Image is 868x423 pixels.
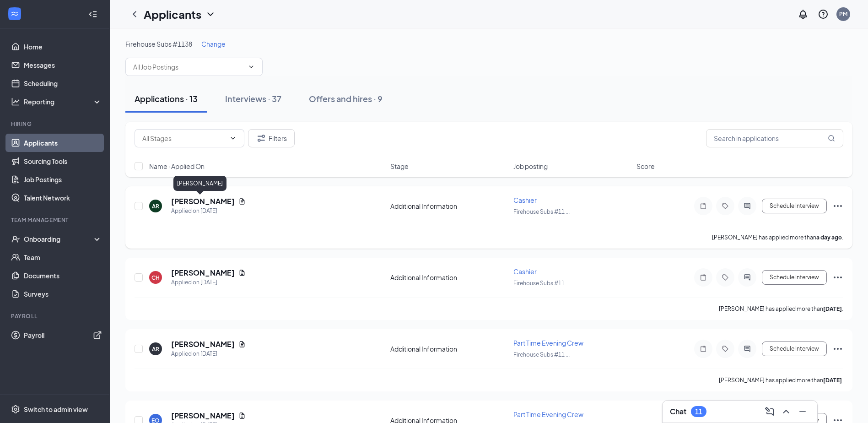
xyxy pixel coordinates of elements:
[828,135,835,142] svg: MagnifyingGlass
[11,405,20,414] svg: Settings
[390,201,508,211] div: Additional Information
[24,189,102,207] a: Talent Network
[832,272,843,283] svg: Ellipses
[88,10,97,19] svg: Collapse
[171,278,246,287] div: Applied on [DATE]
[24,248,102,266] a: Team
[698,274,709,281] svg: Note
[201,40,226,48] span: Change
[818,9,829,20] svg: QuestionInfo
[225,93,281,104] div: Interviews · 37
[720,202,731,210] svg: Tag
[11,216,100,224] div: Team Management
[720,345,731,352] svg: Tag
[205,9,216,20] svg: ChevronDown
[152,345,159,353] div: AR
[171,196,235,206] h5: [PERSON_NAME]
[24,326,102,344] a: PayrollExternalLink
[742,274,753,281] svg: ActiveChat
[742,202,753,210] svg: ActiveChat
[24,285,102,303] a: Surveys
[670,407,686,417] h3: Chat
[129,9,140,20] svg: ChevronLeft
[513,208,570,215] span: Firehouse Subs #11 ...
[779,404,793,419] button: ChevronUp
[513,339,583,347] span: Part Time Evening Crew
[762,199,827,213] button: Schedule Interview
[173,176,226,191] div: [PERSON_NAME]
[11,120,100,128] div: Hiring
[742,345,753,352] svg: ActiveChat
[11,312,100,320] div: Payroll
[171,206,246,216] div: Applied on [DATE]
[762,404,777,419] button: ComposeMessage
[24,266,102,285] a: Documents
[256,133,267,144] svg: Filter
[823,305,842,312] b: [DATE]
[229,135,237,142] svg: ChevronDown
[24,152,102,170] a: Sourcing Tools
[797,406,808,417] svg: Minimize
[24,74,102,92] a: Scheduling
[11,234,20,244] svg: UserCheck
[171,339,235,349] h5: [PERSON_NAME]
[513,351,570,358] span: Firehouse Subs #11 ...
[719,305,843,313] p: [PERSON_NAME] has applied more than .
[706,129,843,147] input: Search in applications
[24,97,102,106] div: Reporting
[695,408,702,416] div: 11
[698,202,709,210] svg: Note
[10,9,19,18] svg: WorkstreamLogo
[238,341,246,348] svg: Document
[171,411,235,421] h5: [PERSON_NAME]
[24,234,94,244] div: Onboarding
[24,170,102,189] a: Job Postings
[762,342,827,356] button: Schedule Interview
[513,196,537,204] span: Cashier
[513,162,548,171] span: Job posting
[135,93,198,104] div: Applications · 13
[11,97,20,106] svg: Analysis
[390,344,508,353] div: Additional Information
[513,267,537,276] span: Cashier
[781,406,792,417] svg: ChevronUp
[762,270,827,285] button: Schedule Interview
[171,349,246,358] div: Applied on [DATE]
[513,280,570,287] span: Firehouse Subs #11 ...
[125,40,192,48] span: Firehouse Subs #1138
[309,93,383,104] div: Offers and hires · 9
[823,377,842,384] b: [DATE]
[390,162,409,171] span: Stage
[719,376,843,384] p: [PERSON_NAME] has applied more than .
[513,410,583,418] span: Part Time Evening Crew
[248,129,295,147] button: Filter Filters
[151,274,160,282] div: CH
[390,273,508,282] div: Additional Information
[248,63,255,70] svg: ChevronDown
[152,202,159,210] div: AR
[798,9,809,20] svg: Notifications
[144,6,201,22] h1: Applicants
[149,162,205,171] span: Name · Applied On
[698,345,709,352] svg: Note
[795,404,810,419] button: Minimize
[832,343,843,354] svg: Ellipses
[24,134,102,152] a: Applicants
[24,56,102,74] a: Messages
[133,62,244,72] input: All Job Postings
[712,233,843,241] p: [PERSON_NAME] has applied more than .
[764,406,775,417] svg: ComposeMessage
[142,133,226,143] input: All Stages
[839,10,847,18] div: PM
[238,198,246,205] svg: Document
[24,38,102,56] a: Home
[832,201,843,211] svg: Ellipses
[24,405,88,414] div: Switch to admin view
[636,162,655,171] span: Score
[816,234,842,241] b: a day ago
[238,412,246,419] svg: Document
[171,268,235,278] h5: [PERSON_NAME]
[720,274,731,281] svg: Tag
[238,269,246,277] svg: Document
